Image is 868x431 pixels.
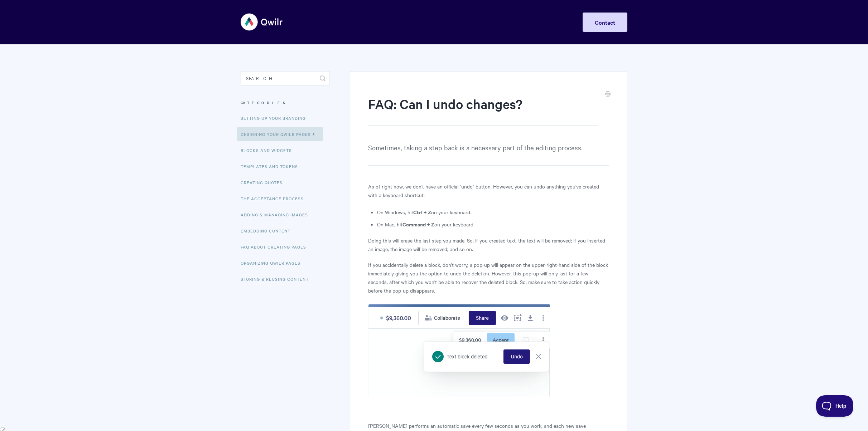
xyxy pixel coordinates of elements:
[605,90,611,98] a: Print this Article
[241,111,311,125] a: Setting up your Branding
[368,95,598,126] h1: FAQ: Can I undo changes?
[368,182,609,199] p: As of right now, we don't have an official "undo" button. However, you can undo anything you've c...
[241,143,297,157] a: Blocks and Widgets
[377,208,609,216] li: On Windows, hit on your keyboard.
[368,304,550,397] img: file-YC1Ua8Xrfz.png
[368,236,609,253] p: Doing this will erase the last step you made. So, if you created text, the text will be removed; ...
[816,395,854,417] iframe: Toggle Customer Support
[241,96,330,109] h3: Categories
[413,208,431,216] strong: Ctrl + Z
[241,272,314,286] a: Storing & Reusing Content
[241,9,283,35] img: Qwilr Help Center
[241,256,306,270] a: Organizing Qwilr Pages
[241,175,288,190] a: Creating Quotes
[241,159,303,173] a: Templates and Tokens
[377,220,609,229] li: On Mac, hit on your keyboard.
[402,220,434,228] strong: Command + Z
[368,142,609,166] p: Sometimes, taking a step back is a necessary part of the editing process.
[237,127,323,141] a: Designing Your Qwilr Pages
[241,240,312,254] a: FAQ About Creating Pages
[241,71,330,85] input: Search
[241,207,313,222] a: Adding & Managing Images
[241,224,296,238] a: Embedding Content
[583,13,627,32] a: Contact
[368,260,609,295] p: If you accidentally delete a block, don't worry, a pop-up will appear on the upper-right-hand sid...
[241,191,309,206] a: The Acceptance Process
